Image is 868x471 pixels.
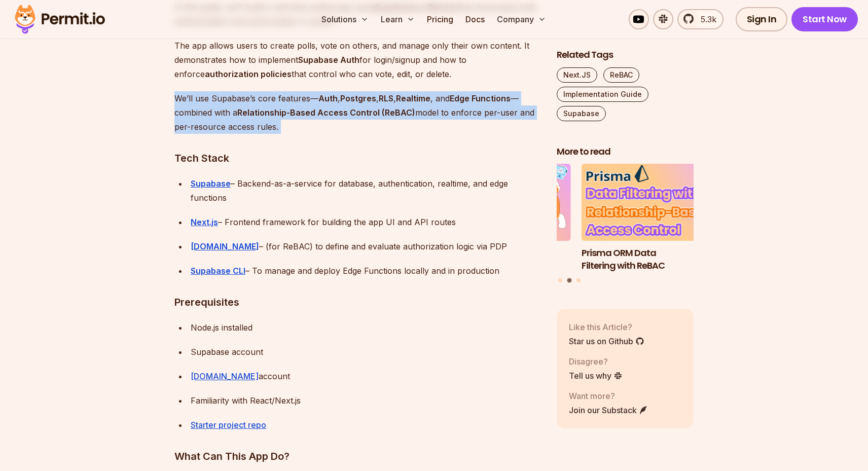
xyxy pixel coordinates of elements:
a: Docs [461,9,489,29]
div: – Backend-as-a-service for database, authentication, realtime, and edge functions [191,176,540,205]
a: 5.3k [677,9,724,29]
a: Starter project repo [191,420,266,430]
strong: Postgres [340,93,376,103]
h2: Related Tags [557,49,694,61]
h3: Prerequisites [174,294,540,310]
p: Like this Article? [569,321,644,333]
button: Solutions [317,9,373,29]
p: The app allows users to create polls, vote on others, and manage only their own content. It demon... [174,39,540,81]
h3: Prisma ORM Data Filtering with ReBAC [582,247,718,272]
strong: RLS [379,93,393,103]
a: Supabase [191,178,231,189]
div: account [191,369,540,383]
div: – To manage and deploy Edge Functions locally and in production [191,264,540,278]
h3: What Can This App Do? [174,448,540,464]
img: Prisma ORM Data Filtering with ReBAC [582,164,718,241]
a: Sign In [736,7,788,31]
strong: Edge Functions [450,93,511,103]
div: Node.js installed [191,320,540,335]
span: 5.3k [695,13,716,25]
div: Posts [557,164,694,284]
a: Start Now [791,7,858,31]
button: Learn [377,9,419,29]
a: Supabase CLI [191,266,245,276]
p: Disagree? [569,355,623,368]
div: – (for ReBAC) to define and evaluate authorization logic via PDP [191,239,540,253]
strong: Auth [318,93,338,103]
h2: More to read [557,146,694,158]
a: [DOMAIN_NAME] [191,371,259,381]
div: Familiarity with React/Next.js [191,393,540,408]
a: Implementation Guide [557,87,648,102]
li: 2 of 3 [582,164,718,272]
a: Star us on Github [569,335,644,347]
a: Pricing [423,9,457,29]
a: [DOMAIN_NAME] [191,241,259,251]
p: We’ll use Supabase’s core features— , , , , and —combined with a model to enforce per-user and pe... [174,91,540,134]
strong: authorization policies [205,69,292,79]
strong: Realtime [396,93,430,103]
button: Go to slide 3 [576,279,581,283]
a: Next.JS [557,67,597,83]
strong: Relationship-Based Access Control (ReBAC) [237,107,415,118]
a: Supabase [557,106,606,121]
button: Go to slide 2 [567,278,572,283]
h3: Tech Stack [174,150,540,166]
div: – Frontend framework for building the app UI and API routes [191,215,540,229]
a: Prisma ORM Data Filtering with ReBACPrisma ORM Data Filtering with ReBAC [582,164,718,272]
a: Tell us why [569,370,623,382]
img: Permit logo [10,2,110,37]
strong: Supabase Auth [298,55,359,65]
div: Supabase account [191,345,540,359]
p: Want more? [569,390,648,402]
a: Next.js [191,217,218,227]
button: Company [493,9,550,29]
a: Join our Substack [569,404,648,416]
a: ReBAC [603,67,639,83]
button: Go to slide 1 [558,279,562,283]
